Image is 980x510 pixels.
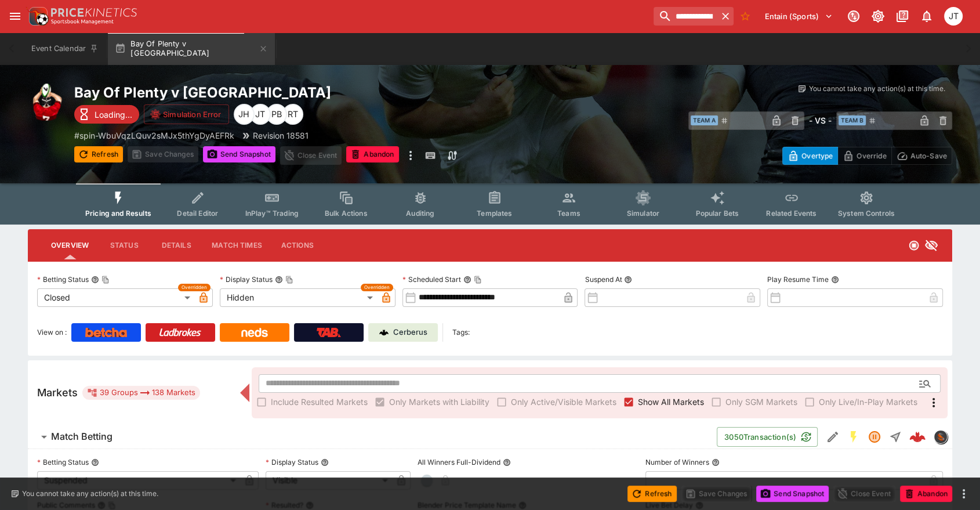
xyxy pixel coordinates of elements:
p: You cannot take any action(s) at this time. [809,84,945,94]
p: You cannot take any action(s) at this time. [22,489,158,499]
span: System Controls [838,209,895,218]
h5: Markets [37,386,78,399]
button: Play Resume Time [831,276,839,284]
button: Documentation [892,6,913,27]
img: Sportsbook Management [51,19,114,24]
span: Team A [691,115,718,125]
span: Team B [839,115,866,125]
img: Cerberus [379,328,389,337]
button: Select Tenant [758,7,840,26]
p: Number of Winners [645,457,709,467]
span: Include Resulted Markets [271,396,368,408]
p: Override [856,150,886,162]
p: Loading... [95,108,132,121]
img: sportingsolutions [934,431,947,443]
h2: Copy To Clipboard [74,84,513,102]
p: Copy To Clipboard [74,129,234,142]
span: Only Active/Visible Markets [511,396,616,408]
span: Simulator [627,209,659,218]
span: InPlay™ Trading [245,209,299,218]
span: Only SGM Markets [725,396,797,408]
button: Bay Of Plenty v [GEOGRAPHIC_DATA] [108,32,275,65]
p: Play Resume Time [767,274,829,284]
button: Display StatusCopy To Clipboard [275,276,283,284]
div: Hidden [220,288,377,307]
h6: - VS - [809,114,832,126]
input: search [654,7,717,26]
button: Match Times [202,232,271,259]
div: Richard Tatton [282,104,303,125]
span: Overridden [182,284,207,291]
span: Pricing and Results [85,209,151,218]
button: 3050Transaction(s) [717,427,818,447]
span: Popular Bets [695,209,739,218]
button: Details [150,232,202,259]
button: Abandon [346,146,398,162]
button: Joshua Thomson [941,3,966,29]
button: Send Snapshot [203,146,275,162]
p: Display Status [266,457,318,467]
p: Betting Status [37,274,89,284]
div: Jiahao Hao [234,104,255,125]
button: Open [914,373,935,394]
button: Straight [885,426,906,447]
button: Notifications [916,6,937,27]
p: Display Status [220,274,273,284]
div: Joshua Thomson [944,7,963,26]
img: Neds [241,328,267,337]
button: Betting Status [91,458,99,466]
button: Override [837,147,891,165]
button: Toggle light/dark mode [868,6,888,27]
div: Peter Bishop [266,104,287,125]
span: Auditing [406,209,434,218]
div: 840486bd-e7e2-49bf-8518-1ae0d48d90ad [909,429,925,445]
button: Status [98,232,150,259]
img: TabNZ [317,328,341,337]
span: Related Events [766,209,816,218]
span: Detail Editor [177,209,218,218]
button: Scheduled StartCopy To Clipboard [463,276,471,284]
span: Show All Markets [638,396,704,408]
button: Send Snapshot [756,486,829,502]
label: Tags: [452,323,470,342]
button: Connected to PK [843,6,864,27]
button: Overview [42,232,98,259]
span: Overridden [364,284,390,291]
span: Bulk Actions [325,209,368,218]
button: All Winners Full-Dividend [503,458,511,466]
button: Copy To Clipboard [474,276,482,284]
button: more [404,146,418,165]
img: PriceKinetics Logo [26,5,49,28]
p: All Winners Full-Dividend [418,457,500,467]
div: 39 Groups 138 Markets [87,386,195,400]
p: Suspend At [585,274,622,284]
button: Display Status [321,458,329,466]
svg: Hidden [924,238,938,252]
button: Actions [271,232,324,259]
span: Templates [477,209,512,218]
button: Suspended [864,426,885,447]
p: Betting Status [37,457,89,467]
p: Revision 18581 [253,129,308,142]
img: rugby_union.png [28,84,65,121]
div: Closed [37,288,194,307]
img: PriceKinetics [51,8,137,17]
div: Event type filters [76,183,904,225]
button: Abandon [900,486,952,502]
span: Mark an event as closed and abandoned. [900,487,952,498]
button: Event Calendar [24,32,106,65]
button: Match Betting [28,425,717,448]
button: Auto-Save [891,147,952,165]
span: Only Live/In-Play Markets [819,396,917,408]
svg: More [927,396,941,410]
button: Suspend At [624,276,632,284]
button: open drawer [5,6,26,27]
button: Simulation Error [144,104,229,124]
img: Betcha [85,328,127,337]
p: Scheduled Start [402,274,461,284]
button: Number of Winners [712,458,720,466]
span: Teams [557,209,580,218]
button: Betting StatusCopy To Clipboard [91,276,99,284]
button: Overtype [782,147,838,165]
button: Copy To Clipboard [285,276,293,284]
